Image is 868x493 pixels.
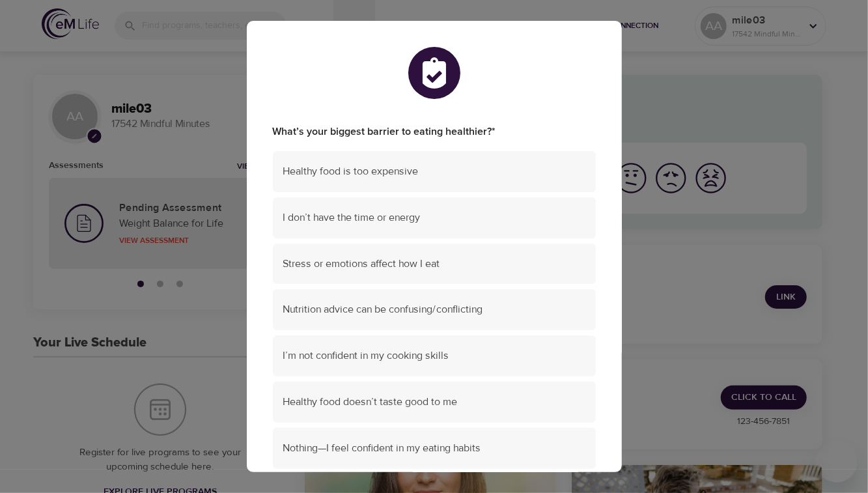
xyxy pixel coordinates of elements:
label: What’s your biggest barrier to eating healthier? [273,124,596,139]
span: Healthy food doesn’t taste good to me [283,395,585,410]
span: Nothing—I feel confident in my eating habits [283,441,585,456]
span: Stress or emotions affect how I eat [283,257,585,272]
span: I don’t have the time or energy [283,210,585,225]
span: Nutrition advice can be confusing/conflicting [283,302,585,317]
span: I’m not confident in my cooking skills [283,348,585,363]
span: Healthy food is too expensive [283,164,585,179]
